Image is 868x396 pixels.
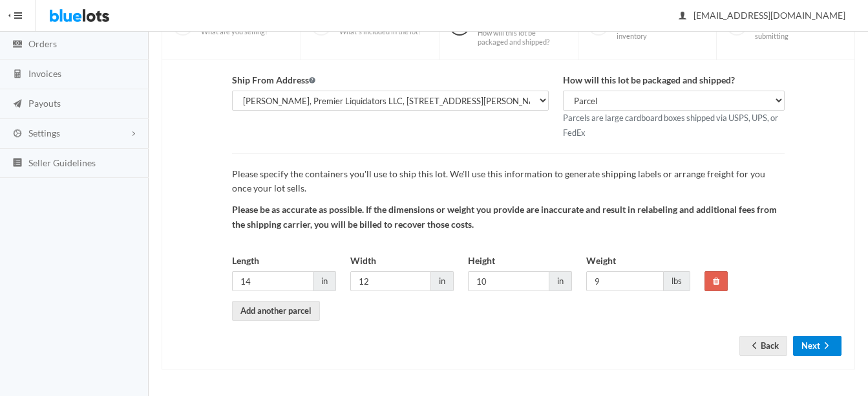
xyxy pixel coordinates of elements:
span: [EMAIL_ADDRESS][DOMAIN_NAME] [679,10,845,21]
strong: Please be as accurate as possible. If the dimensions or weight you provide are inaccurate and res... [232,204,777,230]
span: How will this lot be packaged and shipped? [478,28,567,46]
label: Ship From Address [232,73,315,88]
ion-icon: cash [11,39,24,51]
span: lbs [664,271,690,291]
span: Payouts [28,98,61,109]
ion-icon: arrow forward [820,340,833,353]
ion-icon: person [676,10,689,23]
ion-icon: calculator [11,69,24,81]
label: Length [232,254,259,269]
span: in [549,271,572,291]
span: in [313,271,336,291]
label: Width [350,254,376,269]
ion-icon: arrow back [748,340,761,353]
p: Please specify the containers you'll use to ship this lot. We'll use this information to generate... [232,167,785,196]
span: Seller Guidelines [28,157,96,168]
span: Settings [28,127,60,138]
ion-icon: paper plane [11,98,24,111]
a: Add another parcel [232,301,320,321]
span: in [431,271,454,291]
small: Parcels are large cardboard boxes shipped via USPS, UPS, or FedEx [563,113,778,138]
span: What are you selling? [201,27,268,36]
button: Nextarrow forward [793,336,842,356]
label: Weight [586,254,616,269]
span: Invoices [28,68,61,79]
a: arrow backBack [739,336,787,356]
ion-icon: cog [11,128,24,140]
label: Height [468,254,495,269]
span: Upload some photos of your inventory [617,23,706,40]
span: What's included in the lot? [339,27,421,36]
ion-icon: list box [11,157,24,170]
span: Review your lot before submitting [755,23,844,40]
label: How will this lot be packaged and shipped? [563,73,735,88]
span: Orders [28,38,57,49]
